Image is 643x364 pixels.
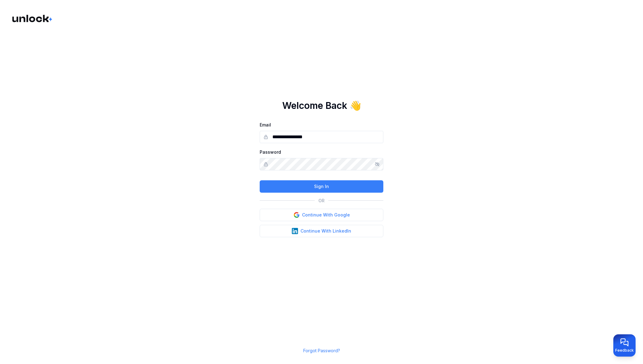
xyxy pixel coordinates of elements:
img: Logo [12,15,53,22]
a: Forgot Password? [303,348,340,353]
label: Email [260,122,271,127]
button: Continue With LinkedIn [260,225,383,237]
button: Show/hide password [375,162,380,167]
label: Password [260,149,281,155]
p: OR [318,198,325,204]
span: Feedback [615,348,634,353]
button: Sign In [260,180,383,193]
h1: Welcome Back 👋 [282,100,361,111]
button: Continue With Google [260,209,383,221]
button: Provide feedback [613,334,636,357]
